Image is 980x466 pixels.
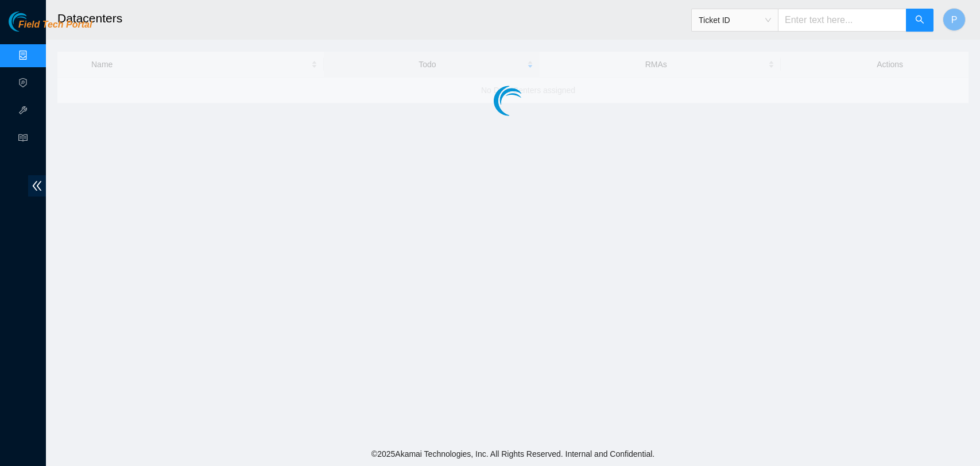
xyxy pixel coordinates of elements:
span: Ticket ID [699,11,771,29]
button: search [906,9,933,32]
footer: © 2025 Akamai Technologies, Inc. All Rights Reserved. Internal and Confidential. [46,442,980,466]
span: search [915,15,924,26]
button: P [943,8,966,31]
span: Field Tech Portal [18,20,92,30]
span: read [18,128,28,151]
input: Enter text here... [778,9,907,32]
a: Akamai TechnologiesField Tech Portal [9,21,92,36]
img: Akamai Technologies [9,11,58,32]
span: P [951,13,958,27]
span: double-left [28,175,46,197]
